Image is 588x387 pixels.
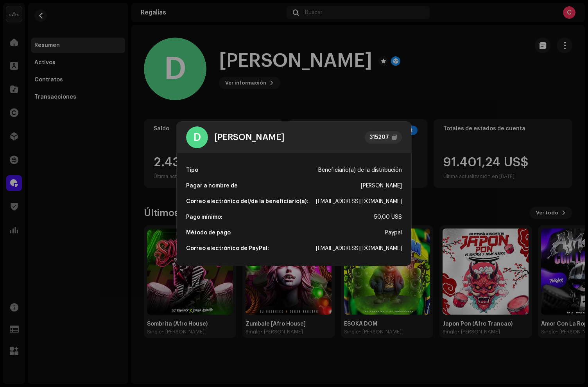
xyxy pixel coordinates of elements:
div: 50,00 US$ [374,209,402,225]
div: Correo electrónico de PayPal: [186,241,269,256]
div: Pago mínimo: [186,209,222,225]
div: [EMAIL_ADDRESS][DOMAIN_NAME] [316,241,402,256]
div: [PERSON_NAME] [214,133,284,142]
div: Método de pago [186,225,231,241]
div: [EMAIL_ADDRESS][DOMAIN_NAME] [316,194,402,209]
div: D [186,126,208,148]
div: 315207 [369,133,389,142]
div: Correo electrónico del/de la beneficiario(a): [186,194,308,209]
div: [PERSON_NAME] [361,178,402,194]
div: Paypal [385,225,402,241]
div: Beneficiario(a) de la distribución [318,162,402,178]
div: Tipo [186,162,198,178]
div: Pagar a nombre de [186,178,238,194]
